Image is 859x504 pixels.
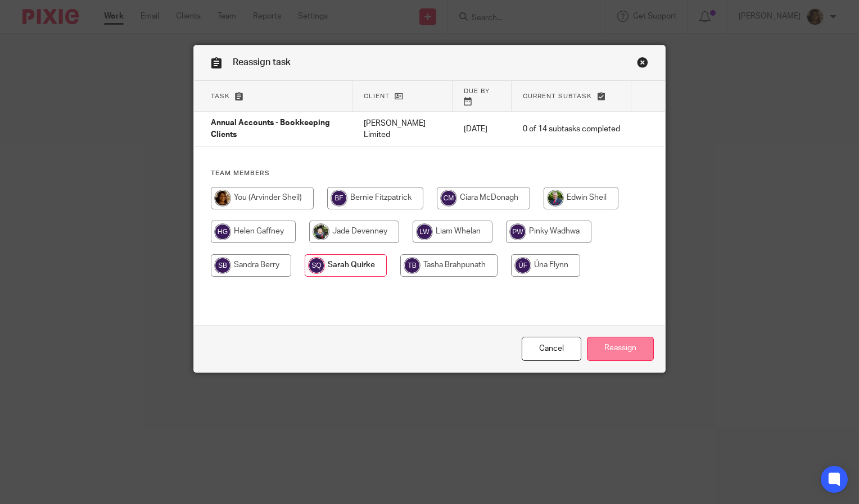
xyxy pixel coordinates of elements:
span: Client [364,93,390,99]
span: Task [211,93,230,99]
a: Close this dialog window [522,337,581,361]
h4: Team members [211,169,648,178]
span: Due by [464,88,490,94]
span: Annual Accounts - Bookkeeping Clients [211,120,330,139]
span: Current subtask [523,93,592,99]
p: [DATE] [464,123,501,135]
p: [PERSON_NAME] Limited [364,118,441,141]
input: Reassign [587,337,654,361]
span: Reassign task [233,58,291,67]
td: 0 of 14 subtasks completed [512,112,631,146]
a: Close this dialog window [637,57,648,72]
